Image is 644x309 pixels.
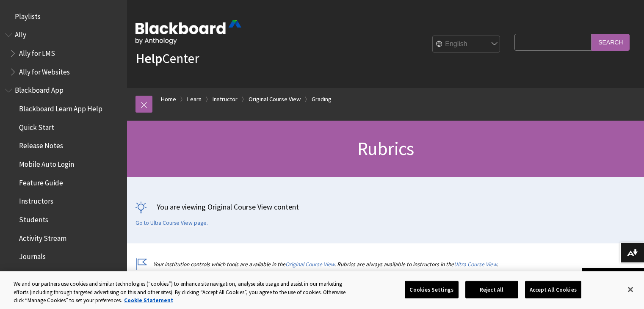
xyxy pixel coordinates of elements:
[525,281,581,298] button: Accept All Cookies
[19,268,99,279] span: Courses and Organizations
[135,201,636,212] p: You are viewing Original Course View content
[19,212,48,224] span: Students
[15,9,41,21] span: Playlists
[285,261,334,268] a: Original Course View
[405,281,458,298] button: Cookies Settings
[14,280,354,305] div: We and our partners use cookies and similar technologies (“cookies”) to enhance site navigation, ...
[19,176,63,187] span: Feature Guide
[582,268,644,284] a: Back to top
[135,50,162,67] strong: Help
[213,94,238,105] a: Instructor
[135,20,241,44] img: Blackboard by Anthology
[187,94,202,105] a: Learn
[161,94,176,105] a: Home
[454,261,497,268] a: Ultra Course View
[19,157,74,168] span: Mobile Auto Login
[19,46,55,58] span: Ally for LMS
[312,94,332,105] a: Grading
[465,281,518,298] button: Reject All
[19,194,53,206] span: Instructors
[591,34,630,50] input: Search
[19,231,66,243] span: Activity Stream
[5,9,122,24] nav: Book outline for Playlists
[124,297,173,304] a: More information about your privacy, opens in a new tab
[19,250,46,261] span: Journals
[19,102,102,113] span: Blackboard Learn App Help
[15,28,26,39] span: Ally
[135,50,199,67] a: HelpCenter
[19,120,54,132] span: Quick Start
[621,280,640,299] button: Close
[19,139,63,150] span: Release Notes
[135,260,510,268] p: Your institution controls which tools are available in the . Rubrics are always available to inst...
[5,28,122,79] nav: Book outline for Anthology Ally Help
[135,219,208,227] a: Go to Ultra Course View page.
[357,137,414,160] span: Rubrics
[19,65,70,76] span: Ally for Websites
[433,36,500,53] select: Site Language Selector
[15,83,64,95] span: Blackboard App
[249,94,301,105] a: Original Course View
